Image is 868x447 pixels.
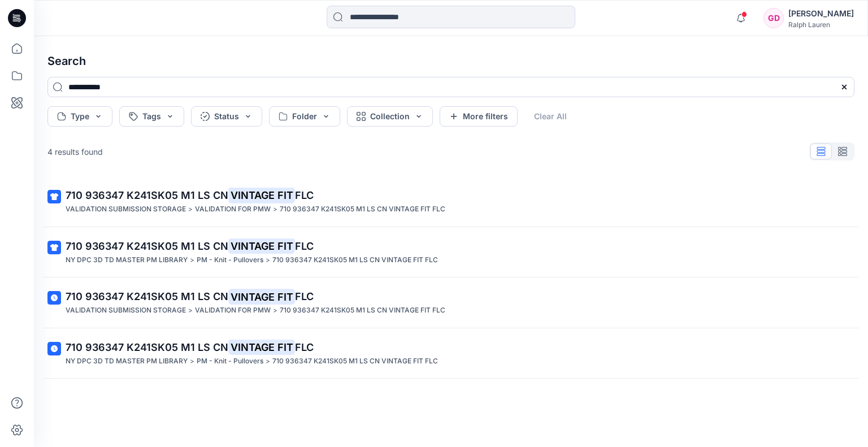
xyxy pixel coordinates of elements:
div: [PERSON_NAME] [788,7,854,20]
span: FLC [295,341,314,353]
p: > [190,254,194,266]
span: FLC [295,290,314,302]
p: NY DPC 3D TD MASTER PM LIBRARY [66,355,188,367]
p: > [266,355,270,367]
p: 710 936347 K241SK05 M1 LS CN VINTAGE FIT FLC [280,305,445,316]
p: NY DPC 3D TD MASTER PM LIBRARY [66,254,188,266]
p: 710 936347 K241SK05 M1 LS CN VINTAGE FIT FLC [272,355,438,367]
a: 710 936347 K241SK05 M1 LS CNVINTAGE FITFLCVALIDATION SUBMISSION STORAGE>VALIDATION FOR PMW>710 93... [41,282,861,323]
button: Folder [269,106,340,127]
p: PM - Knit - Pullovers [197,355,263,367]
span: 710 936347 K241SK05 M1 LS CN [66,240,228,252]
p: > [188,203,193,215]
span: FLC [295,189,314,201]
div: GD [763,8,784,28]
mark: VINTAGE FIT [228,187,295,203]
p: VALIDATION SUBMISSION STORAGE [66,305,186,316]
mark: VINTAGE FIT [228,289,295,305]
p: VALIDATION FOR PMW [195,305,271,316]
button: More filters [440,106,518,127]
p: 710 936347 K241SK05 M1 LS CN VINTAGE FIT FLC [280,203,445,215]
button: Type [47,106,112,127]
span: 710 936347 K241SK05 M1 LS CN [66,189,228,201]
p: > [190,355,194,367]
p: 4 results found [47,146,103,158]
div: Ralph Lauren [788,20,854,29]
a: 710 936347 K241SK05 M1 LS CNVINTAGE FITFLCVALIDATION SUBMISSION STORAGE>VALIDATION FOR PMW>710 93... [41,181,861,222]
p: > [273,305,277,316]
mark: VINTAGE FIT [228,339,295,355]
p: > [188,305,193,316]
p: PM - Knit - Pullovers [197,254,263,266]
p: > [273,203,277,215]
p: 710 936347 K241SK05 M1 LS CN VINTAGE FIT FLC [272,254,438,266]
a: 710 936347 K241SK05 M1 LS CNVINTAGE FITFLCNY DPC 3D TD MASTER PM LIBRARY>PM - Knit - Pullovers>71... [41,333,861,374]
button: Collection [347,106,433,127]
button: Status [191,106,262,127]
p: > [266,254,270,266]
span: 710 936347 K241SK05 M1 LS CN [66,341,228,353]
h4: Search [38,45,863,77]
span: FLC [295,240,314,252]
span: 710 936347 K241SK05 M1 LS CN [66,290,228,302]
p: VALIDATION FOR PMW [195,203,271,215]
mark: VINTAGE FIT [228,238,295,254]
a: 710 936347 K241SK05 M1 LS CNVINTAGE FITFLCNY DPC 3D TD MASTER PM LIBRARY>PM - Knit - Pullovers>71... [41,232,861,273]
p: VALIDATION SUBMISSION STORAGE [66,203,186,215]
button: Tags [119,106,184,127]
